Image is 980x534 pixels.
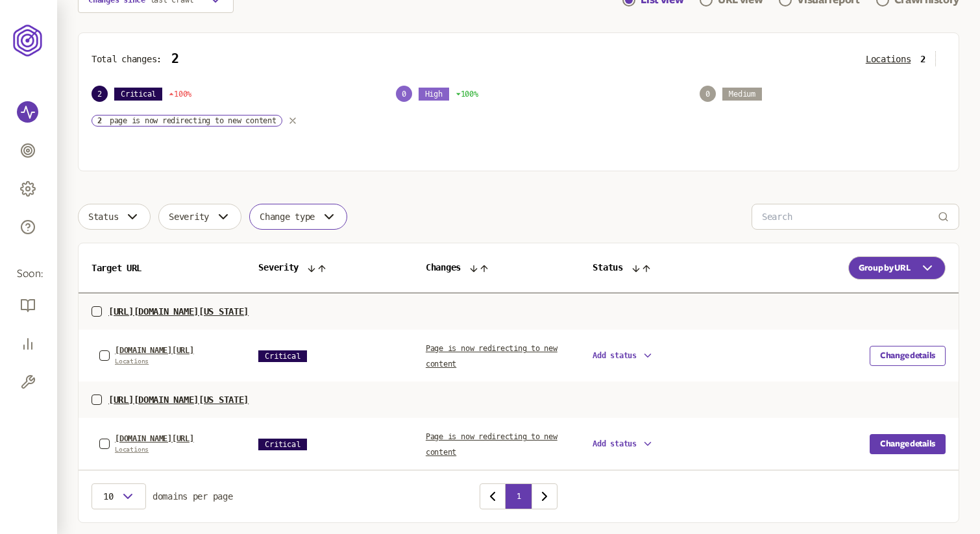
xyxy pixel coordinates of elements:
[426,432,557,457] span: Page is now redirecting to new content
[593,350,654,361] button: Add status
[171,51,179,66] p: 2
[593,351,637,360] span: Add status
[426,430,557,457] a: Page is now redirecting to new content
[419,88,449,101] span: High
[762,204,938,229] input: Search
[245,243,412,293] th: Severity
[92,54,162,64] p: Total changes:
[153,491,233,502] span: domains per page
[79,243,245,293] th: Target URL
[115,434,194,443] button: [DOMAIN_NAME][URL]
[78,204,151,230] button: Status
[593,439,637,448] span: Add status
[413,243,580,293] th: Changes
[260,212,315,222] span: Change type
[92,86,108,102] span: 2
[169,212,209,222] span: Severity
[426,344,557,369] span: Page is now redirecting to new content
[920,54,925,64] p: 2
[870,434,946,454] button: Change details
[722,88,762,101] span: Medium
[97,116,102,125] span: 2
[700,86,716,102] span: 0
[859,263,911,273] span: Group by URL
[115,346,194,355] button: [DOMAIN_NAME][URL]
[866,54,911,64] button: Locations
[99,434,194,454] a: [DOMAIN_NAME][URL]Locations
[848,256,946,280] button: Group by URL
[249,204,347,230] button: Change type
[506,483,532,509] button: 1
[169,89,191,99] span: 100%
[108,394,249,405] p: [URL][DOMAIN_NAME][US_STATE]
[115,446,194,454] span: Locations
[426,341,557,369] a: Page is now redirecting to new content
[99,346,194,365] a: [DOMAIN_NAME][URL]Locations
[396,86,412,102] span: 0
[258,439,306,450] span: Critical
[92,483,146,509] button: 10
[17,267,40,282] span: Soon:
[158,204,241,230] button: Severity
[92,115,282,127] button: 2page is now redirecting to new content
[102,491,115,502] span: 10
[114,88,162,101] span: Critical
[108,306,249,317] p: [URL][DOMAIN_NAME][US_STATE]
[870,346,946,366] button: Change details
[456,89,478,99] span: 100%
[580,243,746,293] th: Status
[258,350,306,362] span: Critical
[115,358,194,365] span: Locations
[88,212,118,222] span: Status
[593,438,654,450] button: Add status
[110,115,276,126] p: page is now redirecting to new content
